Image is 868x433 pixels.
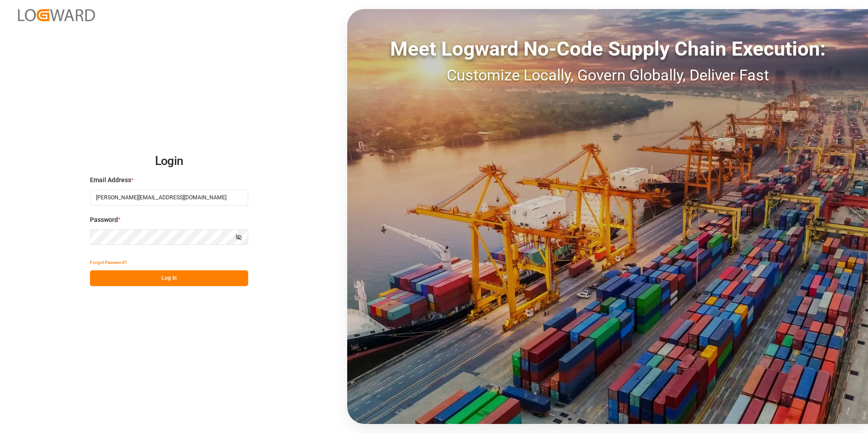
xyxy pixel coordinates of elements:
[90,254,127,270] button: Forgot Password?
[18,9,95,21] img: Logward_new_orange.png
[90,190,248,206] input: Enter your email
[90,175,131,185] span: Email Address
[347,64,868,87] div: Customize Locally, Govern Globally, Deliver Fast
[347,34,868,64] div: Meet Logward No-Code Supply Chain Execution:
[90,270,248,286] button: Log In
[90,147,248,176] h2: Login
[90,215,118,225] span: Password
